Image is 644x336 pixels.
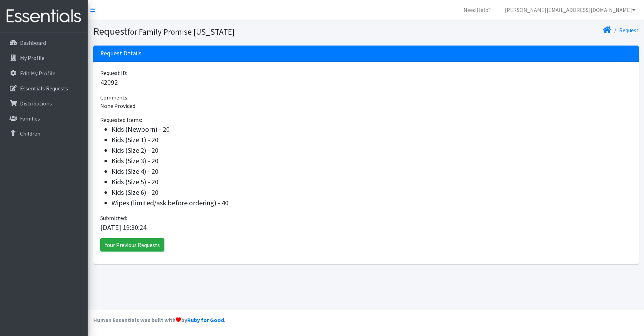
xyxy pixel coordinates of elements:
li: Kids (Size 4) - 20 [111,166,632,177]
li: Kids (Newborn) - 20 [111,124,632,135]
a: Your Previous Requests [100,238,164,252]
h3: Request Details [100,50,142,57]
li: Kids (Size 6) - 20 [111,187,632,198]
a: Children [3,126,85,140]
li: Kids (Size 2) - 20 [111,145,632,156]
span: Submitted: [100,214,127,221]
p: [DATE] 19:30:24 [100,222,632,233]
img: HumanEssentials [3,5,85,28]
p: My Profile [20,54,45,61]
li: Wipes (limited/ask before ordering) - 40 [111,198,632,208]
p: Distributions [20,100,52,107]
span: Requested Items: [100,116,142,123]
p: Essentials Requests [20,85,68,92]
span: Comments: [100,94,128,101]
a: Ruby for Good [187,316,224,323]
a: Request [619,27,639,34]
a: Edit My Profile [3,66,85,80]
p: Dashboard [20,39,46,46]
a: Dashboard [3,36,85,50]
strong: Human Essentials was built with by . [93,316,225,323]
a: Essentials Requests [3,81,85,95]
p: Families [20,115,40,122]
a: Families [3,111,85,125]
a: [PERSON_NAME][EMAIL_ADDRESS][DOMAIN_NAME] [499,3,641,17]
a: My Profile [3,51,85,65]
li: Kids (Size 5) - 20 [111,177,632,187]
span: None Provided [100,102,135,109]
a: Distributions [3,96,85,110]
li: Kids (Size 3) - 20 [111,156,632,166]
p: 42092 [100,77,632,88]
a: Need Help? [458,3,496,17]
h1: Request [93,25,364,37]
span: Request ID: [100,69,127,76]
li: Kids (Size 1) - 20 [111,135,632,145]
p: Edit My Profile [20,70,55,77]
small: for Family Promise [US_STATE] [127,27,235,37]
p: Children [20,130,40,137]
